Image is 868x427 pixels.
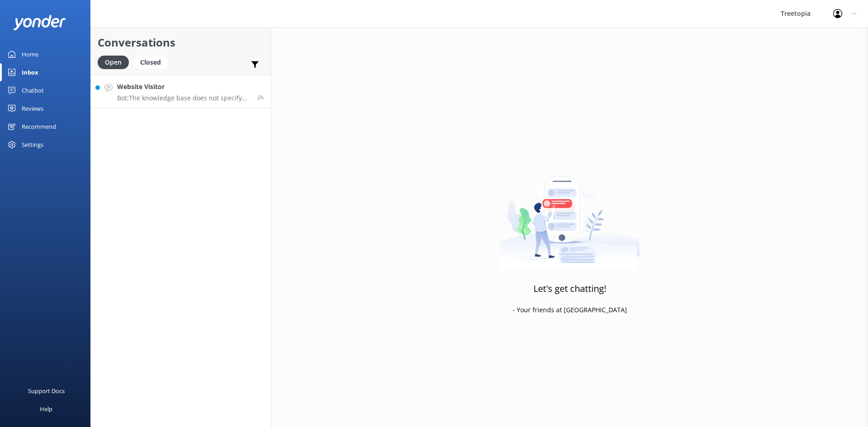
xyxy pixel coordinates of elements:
[533,282,606,296] h3: Let's get chatting!
[22,63,38,81] div: Inbox
[257,94,264,101] span: 08:39am 20-Aug-2025 (UTC -06:00) America/Mexico_City
[500,157,640,270] img: artwork of a man stealing a conversation from at giant smartphone
[28,382,65,400] div: Support Docs
[513,305,627,315] p: - Your friends at [GEOGRAPHIC_DATA]
[22,45,38,63] div: Home
[40,400,52,418] div: Help
[133,57,172,67] a: Closed
[22,81,44,99] div: Chatbot
[91,75,271,108] a: Website VisitorBot:The knowledge base does not specify any difference in ticket prices between bo...
[22,117,56,136] div: Recommend
[98,56,129,69] div: Open
[22,99,43,117] div: Reviews
[98,34,264,51] h2: Conversations
[98,57,133,67] a: Open
[117,82,250,92] h4: Website Visitor
[22,136,43,154] div: Settings
[133,56,168,69] div: Closed
[14,15,66,30] img: yonder-white-logo.png
[117,94,250,102] p: Bot: The knowledge base does not specify any difference in ticket prices between booking in advan...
